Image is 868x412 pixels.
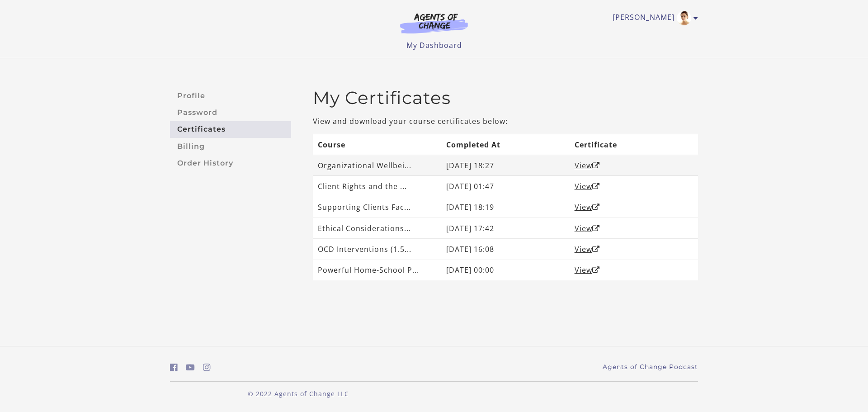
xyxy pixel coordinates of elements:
td: [DATE] 00:00 [441,260,570,280]
p: © 2022 Agents of Change LLC [170,389,427,398]
th: Course [313,134,441,155]
i: https://www.youtube.com/c/AgentsofChangeTestPrepbyMeaganMitchell (Open in a new window) [186,363,195,372]
img: Agents of Change Logo [391,13,477,33]
i: https://www.instagram.com/agentsofchangeprep/ (Open in a new window) [203,363,211,372]
td: Client Rights and the ... [313,176,441,197]
th: Completed At [441,134,570,155]
a: My Dashboard [406,40,462,50]
a: ViewOpen in a new window [575,181,600,191]
a: ViewOpen in a new window [575,161,600,170]
i: Open in a new window [592,204,600,211]
i: Open in a new window [592,162,600,169]
th: Certificate [570,134,698,155]
td: Supporting Clients Fac... [313,197,441,218]
a: Password [170,104,291,121]
td: [DATE] 18:19 [441,197,570,218]
a: ViewOpen in a new window [575,223,600,233]
a: https://www.youtube.com/c/AgentsofChangeTestPrepbyMeaganMitchell (Open in a new window) [186,361,195,374]
a: ViewOpen in a new window [575,244,600,254]
i: Open in a new window [592,246,600,253]
a: Certificates [170,121,291,138]
h2: My Certificates [313,87,698,109]
a: Toggle menu [613,11,693,25]
td: [DATE] 18:27 [441,155,570,176]
i: Open in a new window [592,266,600,274]
a: https://www.instagram.com/agentsofchangeprep/ (Open in a new window) [203,361,211,374]
td: [DATE] 17:42 [441,218,570,239]
i: https://www.facebook.com/groups/aswbtestprep (Open in a new window) [170,363,178,372]
a: https://www.facebook.com/groups/aswbtestprep (Open in a new window) [170,361,178,374]
a: Billing [170,138,291,155]
p: View and download your course certificates below: [313,116,698,127]
i: Open in a new window [592,183,600,190]
td: OCD Interventions (1.5... [313,239,441,260]
a: Agents of Change Podcast [603,362,698,372]
td: [DATE] 16:08 [441,239,570,260]
a: ViewOpen in a new window [575,265,600,275]
td: Ethical Considerations... [313,218,441,239]
td: Organizational Wellbei... [313,155,441,176]
td: [DATE] 01:47 [441,176,570,197]
a: Order History [170,155,291,171]
td: Powerful Home-School P... [313,260,441,280]
a: ViewOpen in a new window [575,202,600,212]
i: Open in a new window [592,225,600,232]
a: Profile [170,87,291,104]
